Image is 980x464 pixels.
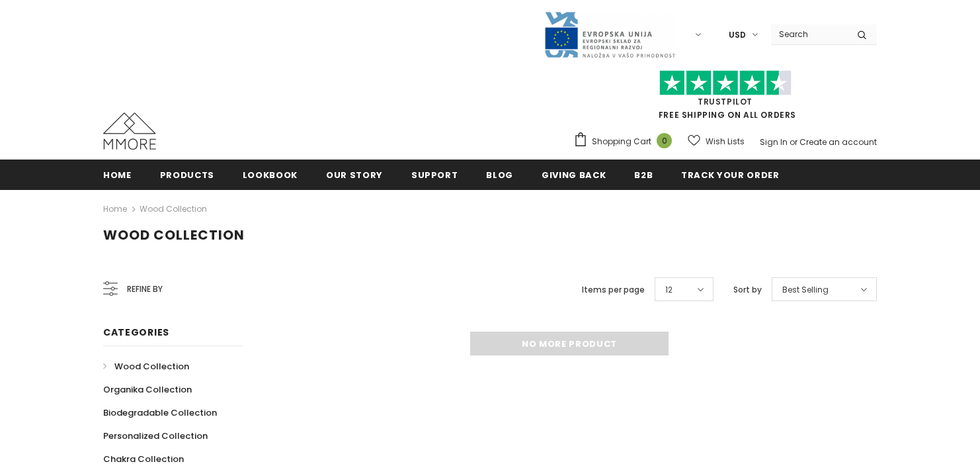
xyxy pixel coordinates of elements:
[326,160,383,189] a: Our Story
[771,24,847,44] input: Search Site
[103,401,217,424] a: Biodegradable Collection
[544,28,676,40] a: Javni Razpis
[733,283,762,297] label: Sort by
[103,424,208,447] a: Personalized Collection
[114,360,189,373] span: Wood Collection
[542,169,606,181] span: Giving back
[103,113,156,150] img: MMORE Cases
[790,136,797,148] span: or
[573,76,877,120] span: FREE SHIPPING ON ALL ORDERS
[542,160,606,189] a: Giving back
[544,11,676,59] img: Javni Razpis
[486,160,513,189] a: Blog
[688,130,745,153] a: Wish Lists
[659,70,792,96] img: Trust Pilot Stars
[103,201,127,217] a: Home
[103,406,217,419] span: Biodegradable Collection
[103,378,192,401] a: Organika Collection
[799,136,877,148] a: Create an account
[657,133,672,148] span: 0
[573,132,678,152] a: Shopping Cart 0
[760,136,788,148] a: Sign In
[127,282,163,297] span: Refine by
[411,169,458,181] span: support
[243,160,298,189] a: Lookbook
[243,169,298,181] span: Lookbook
[634,169,653,181] span: B2B
[103,169,132,181] span: Home
[592,135,651,148] span: Shopping Cart
[140,203,207,214] a: Wood Collection
[782,283,829,297] span: Best Selling
[326,169,383,181] span: Our Story
[160,160,214,189] a: Products
[729,28,746,42] span: USD
[103,226,245,244] span: Wood Collection
[665,283,673,297] span: 12
[411,160,458,189] a: support
[698,96,753,107] a: Trustpilot
[486,169,513,181] span: Blog
[103,430,208,442] span: Personalized Collection
[103,383,192,396] span: Organika Collection
[103,355,189,378] a: Wood Collection
[103,160,132,189] a: Home
[634,160,653,189] a: B2B
[681,160,779,189] a: Track your order
[103,326,169,339] span: Categories
[160,169,214,181] span: Products
[681,169,779,181] span: Track your order
[582,283,645,297] label: Items per page
[706,135,745,148] span: Wish Lists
